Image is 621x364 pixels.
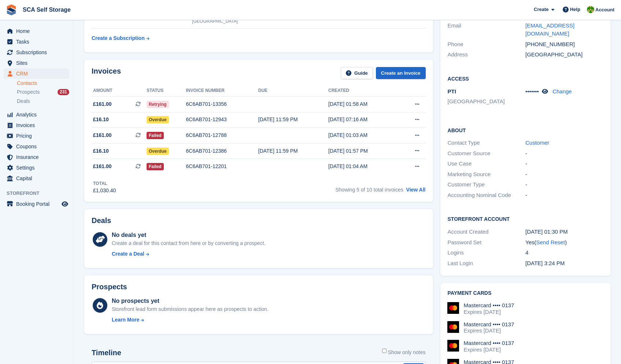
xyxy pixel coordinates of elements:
[16,199,60,209] span: Booking Portal
[186,131,258,139] div: 6C6AB701-12788
[448,259,526,268] div: Last Login
[448,149,526,158] div: Customer Source
[448,88,456,94] span: PTI
[464,327,514,334] div: Expires [DATE]
[186,116,258,123] div: 6C6AB701-12943
[58,89,69,95] div: 231
[4,68,69,79] a: menu
[4,173,69,183] a: menu
[525,249,603,257] div: 4
[92,34,145,42] div: Create a Subscription
[525,160,603,168] div: -
[535,239,567,245] span: ( )
[16,58,60,68] span: Sites
[17,88,69,96] a: Prospects 231
[448,215,603,222] h2: Storefront Account
[525,260,565,266] time: 2025-07-17 14:24:49 UTC
[16,131,60,141] span: Pricing
[448,290,603,296] h2: Payment cards
[587,6,594,13] img: Sam Chapman
[448,97,526,106] li: [GEOGRAPHIC_DATA]
[570,6,580,13] span: Help
[525,51,603,59] div: [GEOGRAPHIC_DATA]
[147,116,169,123] span: Overdue
[447,321,459,333] img: Mastercard Logo
[258,147,328,155] div: [DATE] 11:59 PM
[4,152,69,162] a: menu
[4,58,69,68] a: menu
[92,67,121,79] h2: Invoices
[525,170,603,179] div: -
[112,239,265,247] div: Create a deal for this contact from here or by converting a prospect.
[93,100,112,108] span: £161.00
[258,116,328,123] div: [DATE] 11:59 PM
[448,51,526,59] div: Address
[92,349,121,357] h2: Timeline
[6,4,17,15] img: stora-icon-8386f47178a22dfd0bd8f6a31ec36ba5ce8667c1dd55bd0f319d3a0aa187defe.svg
[16,47,60,57] span: Subscriptions
[16,141,60,152] span: Coupons
[17,89,40,96] span: Prospects
[16,152,60,162] span: Insurance
[4,163,69,173] a: menu
[525,191,603,200] div: -
[525,22,574,37] a: [EMAIL_ADDRESS][DOMAIN_NAME]
[93,187,116,194] div: £1,030.40
[406,187,426,193] a: View All
[448,228,526,236] div: Account Created
[147,148,169,155] span: Overdue
[464,321,514,328] div: Mastercard •••• 0137
[147,163,164,170] span: Failed
[464,346,514,353] div: Expires [DATE]
[192,18,271,25] div: [GEOGRAPHIC_DATA]
[448,139,526,147] div: Contact Type
[448,181,526,189] div: Customer Type
[93,131,112,139] span: £161.00
[186,100,258,108] div: 6C6AB701-13356
[17,97,69,105] a: Deals
[112,250,265,258] a: Create a Deal
[447,302,459,314] img: Mastercard Logo
[147,101,169,108] span: Retrying
[147,85,186,97] th: Status
[93,180,116,187] div: Total
[16,68,60,79] span: CRM
[382,349,426,356] label: Show only notes
[147,132,164,139] span: Failed
[4,47,69,57] a: menu
[328,147,398,155] div: [DATE] 01:57 PM
[552,88,572,94] a: Change
[16,26,60,36] span: Home
[534,6,548,13] span: Create
[525,88,539,94] span: •••••••
[16,120,60,130] span: Invoices
[17,80,69,87] a: Contacts
[20,4,74,16] a: SCA Self Storage
[464,302,514,309] div: Mastercard •••• 0137
[525,228,603,236] div: [DATE] 01:30 PM
[93,163,112,170] span: £161.00
[341,67,373,79] a: Guide
[4,109,69,120] a: menu
[4,141,69,152] a: menu
[112,316,269,324] a: Learn More
[595,6,614,14] span: Account
[447,340,459,352] img: Mastercard Logo
[92,216,111,225] h2: Deals
[17,98,30,105] span: Deals
[92,283,127,291] h2: Prospects
[464,309,514,315] div: Expires [DATE]
[112,231,265,239] div: No deals yet
[4,37,69,47] a: menu
[112,297,269,305] div: No prospects yet
[328,100,398,108] div: [DATE] 01:58 AM
[328,131,398,139] div: [DATE] 01:03 AM
[525,149,603,158] div: -
[448,249,526,257] div: Logins
[448,170,526,179] div: Marketing Source
[328,116,398,123] div: [DATE] 07:16 AM
[4,120,69,130] a: menu
[4,26,69,36] a: menu
[16,163,60,173] span: Settings
[4,199,69,209] a: menu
